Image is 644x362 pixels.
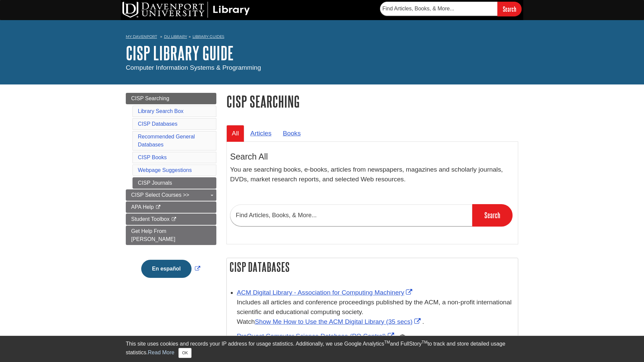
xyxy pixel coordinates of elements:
sup: TM [384,340,390,345]
p: You are searching books, e-books, articles from newspapers, magazines and scholarly journals, DVD... [230,165,515,184]
i: This link opens in a new window [155,205,161,209]
span: APA Help [131,204,154,210]
a: Get Help From [PERSON_NAME] [126,226,216,245]
input: Find Articles, Books, & More... [380,2,497,16]
a: My Davenport [126,34,157,40]
a: Link opens in new window [237,289,414,296]
p: Includes all articles and conference proceedings published by the ACM, a non-profit international... [237,298,515,326]
span: Computer Information Systems & Programming [126,64,261,71]
a: Library Search Box [138,108,183,114]
h2: CISP Databases [227,258,518,276]
a: All [226,125,244,141]
a: APA Help [126,201,216,213]
input: Search [497,2,522,16]
a: CISP Select Courses >> [126,189,216,201]
div: This site uses cookies and records your IP address for usage statistics. Additionally, we use Goo... [126,340,518,358]
form: Searches DU Library's articles, books, and more [380,2,522,16]
a: Link opens in new window [255,318,422,325]
a: Read More [148,350,174,355]
a: DU Library [164,34,187,39]
img: DU Library [122,2,250,18]
span: Get Help From [PERSON_NAME] [131,228,175,242]
a: CISP Library Guide [126,43,234,63]
button: Close [178,348,192,358]
a: Link opens in new window [140,266,202,271]
a: Articles [245,125,277,141]
a: CISP Journals [132,177,216,189]
nav: breadcrumb [126,32,518,43]
a: Books [277,125,306,141]
a: Recommended General Databases [138,134,195,147]
h1: CISP Searching [226,93,518,110]
img: Scholarly or Peer Reviewed [400,334,405,339]
sup: TM [422,340,427,345]
span: CISP Select Courses >> [131,192,189,198]
span: CISP Searching [131,96,169,101]
input: Find Articles, Books, & More... [230,204,472,226]
a: CISP Searching [126,93,216,104]
i: This link opens in a new window [171,217,177,222]
a: Link opens in new window [237,333,396,340]
div: Guide Page Menu [126,93,216,289]
a: CISP Books [138,155,167,160]
a: Webpage Suggestions [138,167,192,173]
a: CISP Databases [138,121,177,127]
input: Search [472,204,513,226]
h3: Search All [230,152,515,162]
a: Student Toolbox [126,214,216,225]
span: Student Toolbox [131,216,169,222]
button: En español [141,260,191,278]
a: Library Guides [193,34,224,39]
